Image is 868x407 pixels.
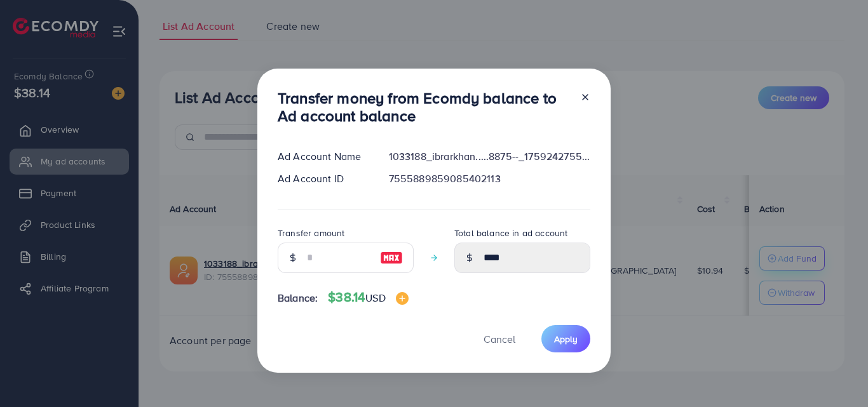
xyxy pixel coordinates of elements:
[379,149,600,164] div: 1033188_ibrarkhan.....8875--_1759242755236
[278,291,318,305] span: Balance:
[454,227,567,239] label: Total balance in ad account
[328,290,408,305] h4: $38.14
[268,149,379,164] div: Ad Account Name
[268,171,379,186] div: Ad Account ID
[278,227,344,239] label: Transfer amount
[468,325,531,352] button: Cancel
[278,89,570,126] h3: Transfer money from Ecomdy balance to Ad account balance
[365,291,385,305] span: USD
[484,332,515,346] span: Cancel
[814,350,858,397] iframe: Chat
[541,325,590,352] button: Apply
[379,171,600,186] div: 7555889859085402113
[554,333,578,345] span: Apply
[396,292,409,305] img: image
[380,250,403,265] img: image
